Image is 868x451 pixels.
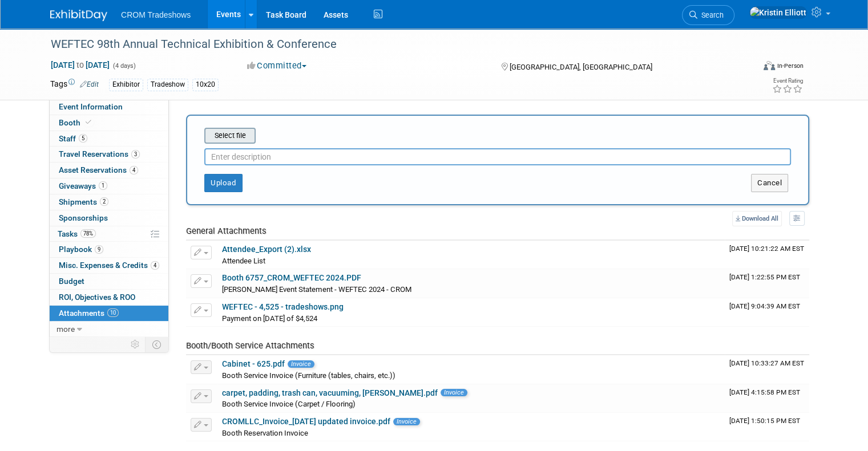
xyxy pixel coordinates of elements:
span: Upload Timestamp [729,273,800,281]
span: 4 [130,166,138,174]
span: Event Information [59,102,123,111]
img: Format-Inperson.png [764,61,775,70]
a: Download All [732,211,782,226]
span: CROM Tradeshows [121,10,191,19]
span: Staff [59,134,87,143]
span: [GEOGRAPHIC_DATA], [GEOGRAPHIC_DATA] [510,63,652,71]
div: In-Person [777,62,804,70]
span: 2 [100,197,108,206]
div: Tradeshow [147,79,188,91]
a: Sponsorships [50,210,168,226]
a: ROI, Objectives & ROO [50,290,168,305]
a: Misc. Expenses & Credits4 [50,258,168,273]
input: Enter description [204,148,791,165]
span: 78% [80,229,96,238]
div: 10x20 [192,79,219,91]
td: Upload Timestamp [725,355,809,384]
span: 3 [131,150,140,159]
a: Giveaways1 [50,178,168,194]
span: (4 days) [112,62,136,70]
span: to [75,60,86,70]
span: Sponsorships [59,213,108,222]
a: Asset Reservations4 [50,162,168,178]
a: carpet, padding, trash can, vacuuming, [PERSON_NAME].pdf [222,388,438,397]
span: Shipments [59,197,108,206]
span: 10 [107,308,119,317]
span: [DATE] [DATE] [50,60,110,70]
td: Tags [50,78,99,91]
span: Playbook [59,245,103,254]
span: 1 [99,181,107,190]
span: Search [697,11,724,19]
span: Upload Timestamp [729,302,800,310]
img: ExhibitDay [50,10,107,21]
a: Tasks78% [50,226,168,242]
span: General Attachments [186,226,267,236]
td: Upload Timestamp [725,241,809,269]
a: Booth 6757_CROM_WEFTEC 2024.PDF [222,273,361,282]
a: Travel Reservations3 [50,147,168,162]
span: Payment on [DATE] of $4,524 [222,314,317,323]
a: WEFTEC - 4,525 - tradeshows.png [222,302,344,311]
div: Exhibitor [109,79,143,91]
span: Invoice [288,360,314,368]
span: Attendee List [222,257,265,265]
i: Booth reservation complete [86,119,91,125]
span: Travel Reservations [59,149,140,159]
span: Tasks [58,229,96,238]
a: Event Information [50,99,168,115]
a: more [50,322,168,337]
span: Giveaways [59,181,107,190]
span: Upload Timestamp [729,359,804,367]
td: Toggle Event Tabs [146,337,169,352]
a: CROMLLC_Invoice_[DATE] updated invoice.pdf [222,417,390,426]
span: Booth Service Invoice (Furniture (tables, chairs, etc.)) [222,371,395,380]
td: Upload Timestamp [725,298,809,327]
div: WEFTEC 98th Annual Technical Exhibition & Conference [47,34,740,55]
span: more [56,324,75,334]
td: Upload Timestamp [725,384,809,413]
span: Upload Timestamp [729,417,800,425]
span: Asset Reservations [59,165,138,174]
span: Upload Timestamp [729,245,804,253]
a: Search [682,5,734,25]
button: Cancel [751,174,788,192]
a: Booth [50,115,168,131]
span: 5 [79,134,87,143]
span: 9 [95,245,103,254]
span: Booth Reservation Invoice [222,429,308,437]
a: Attachments10 [50,306,168,321]
span: ROI, Objectives & ROO [59,292,135,302]
div: Event Format [692,59,804,76]
button: Committed [243,60,311,72]
span: Misc. Expenses & Credits [59,261,159,270]
td: Upload Timestamp [725,269,809,298]
span: Booth Service Invoice (Carpet / Flooring) [222,400,356,408]
img: Kristin Elliott [749,6,807,19]
span: Invoice [393,418,420,425]
span: Upload Timestamp [729,388,800,396]
button: Upload [204,174,243,192]
a: Staff5 [50,131,168,147]
a: Budget [50,274,168,289]
span: Invoice [441,389,467,396]
span: [PERSON_NAME] Event Statement - WEFTEC 2024 - CROM [222,285,411,294]
a: Playbook9 [50,242,168,257]
span: Budget [59,277,84,286]
span: Booth/Booth Service Attachments [186,340,314,351]
td: Personalize Event Tab Strip [126,337,146,352]
span: Booth [59,118,94,127]
a: Edit [80,80,99,88]
a: Attendee_Export (2).xlsx [222,245,311,254]
div: Event Rating [772,78,803,84]
span: Attachments [59,308,119,318]
a: Shipments2 [50,194,168,210]
td: Upload Timestamp [725,413,809,441]
span: 4 [151,261,159,270]
a: Cabinet - 625.pdf [222,359,285,368]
